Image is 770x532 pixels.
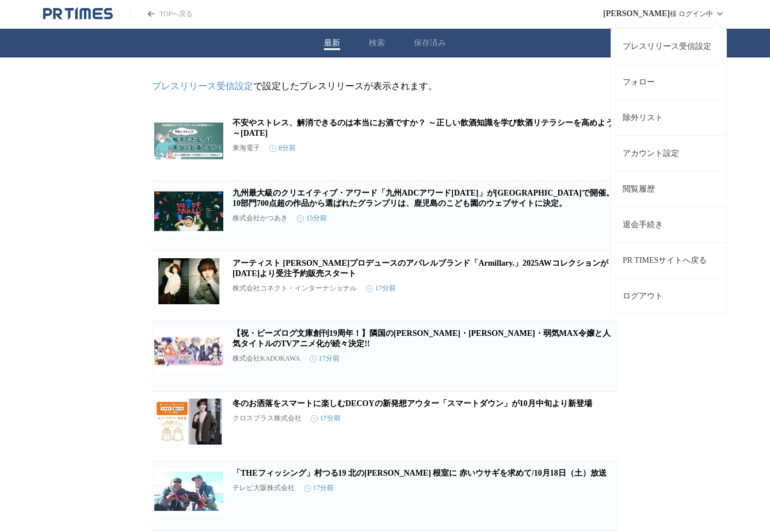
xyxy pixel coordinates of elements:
[232,469,607,477] a: 「THEフィッシング」村つる19 北の[PERSON_NAME] 根室に 赤いウサギを求めて/10月18日（土）放送
[611,242,726,278] a: PR TIMESサイトへ戻る
[154,118,223,164] img: 不安やストレス、解消できるのは本当にお酒ですか？ ～正しい飲酒知識を学び飲酒リテラシーを高めよう～11月21日（金）
[232,189,614,208] a: 九州最大級のクリエイティブ・アワード「九州ADCアワード[DATE]」が[GEOGRAPHIC_DATA]で開催。10部門700点超の作品から選ばれたグランプリは、鹿児島のこども園のウェブサイト...
[369,38,385,48] button: 検索
[611,99,726,135] a: 除外リスト
[310,354,340,363] time: 17分前
[611,206,726,242] a: 退会手続き
[43,7,113,21] a: PR TIMESのトップページはこちら
[324,38,340,48] button: 最新
[611,171,726,206] a: 閲覧履歴
[603,9,670,18] span: [PERSON_NAME]
[154,258,223,304] img: アーティスト Shuta Sueyoshiプロデュースのアパレルブランド「Armillary.」2025AWコレクションが10/15（水）より受注予約販売スタート
[232,143,260,153] p: 東海電子
[152,81,618,93] p: で設定したプレスリリースが表示されます。
[611,28,726,64] a: プレスリリース受信設定
[366,284,396,293] time: 17分前
[232,213,288,223] p: 株式会社かつあき
[611,64,726,99] a: フォロー
[232,399,592,408] a: 冬のお洒落をスマートに楽しむDECOYの新発想アウター「スマートダウン」が10月中旬より新登場
[154,468,223,514] img: 「THEフィッシング」村つる19 北の大地 根室に 赤いウサギを求めて/10月18日（土）放送
[154,188,223,234] img: 九州最大級のクリエイティブ・アワード「九州ADCアワード2025」が福岡アジア美術館で開催。10部門700点超の作品から選ばれたグランプリは、鹿児島のこども園のウェブサイトに決定。
[232,259,608,278] a: アーティスト [PERSON_NAME]プロデュースのアパレルブランド「Armillary.」2025AWコレクションが[DATE]より受注予約販売スタート
[232,414,302,423] p: クロスプラス株式会社
[232,284,357,293] p: 株式会社コネクト・インターナショナル
[311,414,341,423] time: 17分前
[611,135,726,171] a: アカウント設定
[232,329,611,348] a: 【祝・ビーズログ文庫創刊19周年！】隣国の[PERSON_NAME]・[PERSON_NAME]・弱気MAX令嬢と人気タイトルのTVアニメ化が続々決定!!
[414,38,446,48] button: 保存済み
[297,213,327,223] time: 15分前
[232,354,300,363] p: 株式会社KADOKAWA
[232,118,613,137] a: 不安やストレス、解消できるのは本当にお酒ですか？ ～正しい飲酒知識を学び飲酒リテラシーを高めよう～[DATE]
[304,483,334,493] time: 17分前
[130,9,193,19] a: PR TIMESのトップページはこちら
[232,483,295,493] p: テレビ大阪株式会社
[269,143,296,153] time: 8分前
[154,328,223,374] img: 【祝・ビーズログ文庫創刊19周年！】隣国の王太子・茉莉花・弱気MAX令嬢と人気タイトルのTVアニメ化が続々決定!!
[611,278,726,313] button: ログアウト
[152,81,253,91] a: プレスリリース受信設定
[154,399,223,445] img: 冬のお洒落をスマートに楽しむDECOYの新発想アウター「スマートダウン」が10月中旬より新登場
